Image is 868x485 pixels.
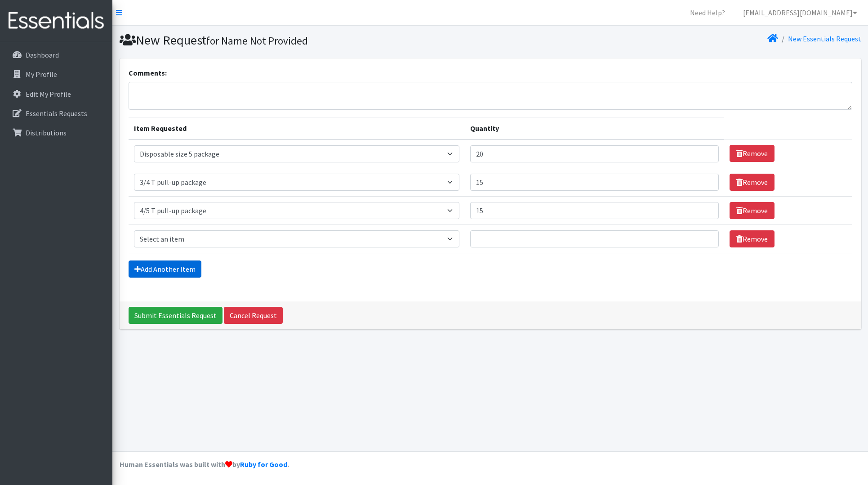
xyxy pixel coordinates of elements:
[26,128,67,137] p: Distributions
[120,32,487,48] h1: New Request
[240,460,287,469] a: Ruby for Good
[4,104,109,122] a: Essentials Requests
[730,174,775,191] a: Remove
[129,67,167,78] label: Comments:
[736,4,864,22] a: [EMAIL_ADDRESS][DOMAIN_NAME]
[730,202,775,219] a: Remove
[788,34,861,43] a: New Essentials Request
[26,50,59,59] p: Dashboard
[730,230,775,247] a: Remove
[26,90,71,99] p: Edit My Profile
[224,307,283,324] a: Cancel Request
[129,260,201,278] a: Add Another Item
[129,117,465,139] th: Item Requested
[4,65,109,83] a: My Profile
[26,70,57,79] p: My Profile
[129,307,223,324] input: Submit Essentials Request
[120,460,289,469] strong: Human Essentials was built with by .
[465,117,724,139] th: Quantity
[683,4,732,22] a: Need Help?
[206,34,308,47] small: for Name Not Provided
[4,85,109,103] a: Edit My Profile
[26,109,87,118] p: Essentials Requests
[4,6,109,36] img: HumanEssentials
[4,46,109,64] a: Dashboard
[4,124,109,142] a: Distributions
[730,145,775,162] a: Remove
